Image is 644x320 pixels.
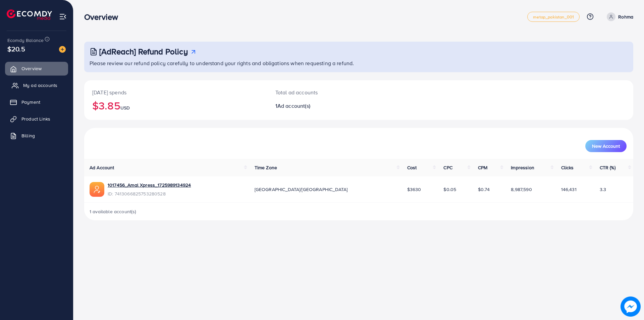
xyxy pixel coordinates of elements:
img: logo [7,9,52,20]
p: Rohma [618,13,633,21]
h3: [AdReach] Refund Policy [99,47,188,56]
span: $20.5 [7,44,25,54]
img: image [59,46,66,53]
span: CTR (%) [600,164,615,171]
a: Overview [5,62,68,75]
p: Please review our refund policy carefully to understand your rights and obligations when requesti... [90,59,629,67]
img: ic-ads-acc.e4c84228.svg [90,182,104,197]
h2: 1 [275,103,396,109]
span: USD [120,104,130,111]
span: metap_pakistan_001 [533,15,574,19]
a: My ad accounts [5,79,68,92]
span: $0.05 [443,186,456,193]
a: Rohma [604,12,633,21]
span: Ad account(s) [277,102,310,109]
span: Billing [21,132,35,139]
img: image [621,296,641,317]
span: $0.74 [478,186,490,193]
span: CPC [443,164,452,171]
span: Time Zone [255,164,277,171]
span: CPM [478,164,487,171]
span: $3630 [407,186,421,193]
span: Ecomdy Balance [7,37,44,44]
a: Payment [5,95,68,109]
span: [GEOGRAPHIC_DATA]/[GEOGRAPHIC_DATA] [255,186,348,193]
span: Product Links [21,116,50,122]
span: 3.3 [600,186,606,193]
span: Cost [407,164,417,171]
span: 1 available account(s) [90,208,137,215]
h3: Overview [84,12,123,22]
span: 146,431 [561,186,577,193]
span: 8,987,590 [511,186,532,193]
span: Clicks [561,164,574,171]
span: Impression [511,164,534,171]
p: Total ad accounts [275,88,396,96]
span: Ad Account [90,164,114,171]
img: menu [59,13,67,20]
span: New Account [592,144,620,148]
button: New Account [585,140,627,152]
a: Product Links [5,112,68,126]
span: ID: 7413066825753280528 [108,190,191,197]
p: [DATE] spends [92,88,259,96]
a: metap_pakistan_001 [527,12,580,22]
span: Payment [21,99,40,105]
a: Billing [5,129,68,142]
a: 1017456_Amal Xpress_1725989134924 [108,182,191,188]
h2: $3.85 [92,99,259,112]
span: Overview [21,65,42,72]
span: My ad accounts [23,82,57,89]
